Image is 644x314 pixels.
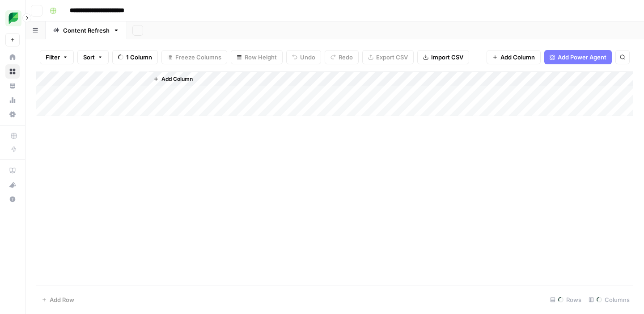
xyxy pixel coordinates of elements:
[161,75,193,83] span: Add Column
[544,50,612,64] button: Add Power Agent
[300,53,315,62] span: Undo
[5,50,20,64] a: Home
[5,93,20,107] a: Usage
[286,50,321,64] button: Undo
[5,79,20,93] a: Your Data
[150,73,196,85] button: Add Column
[36,293,80,307] button: Add Row
[83,53,95,62] span: Sort
[585,293,633,307] div: Columns
[112,50,158,64] button: 1 Column
[126,53,152,62] span: 1 Column
[231,50,283,64] button: Row Height
[362,50,414,64] button: Export CSV
[547,293,585,307] div: Rows
[63,26,110,35] div: Content Refresh
[500,53,535,62] span: Add Column
[245,53,277,62] span: Row Height
[5,163,20,178] a: AirOps Academy
[175,53,221,62] span: Freeze Columns
[5,178,20,192] button: What's new?
[50,295,74,304] span: Add Row
[77,50,109,64] button: Sort
[487,50,541,64] button: Add Column
[339,53,353,62] span: Redo
[431,53,463,62] span: Import CSV
[5,10,21,26] img: SproutSocial Logo
[417,50,469,64] button: Import CSV
[376,53,408,62] span: Export CSV
[161,50,227,64] button: Freeze Columns
[558,53,606,62] span: Add Power Agent
[40,50,74,64] button: Filter
[5,64,20,79] a: Browse
[46,53,60,62] span: Filter
[46,21,127,39] a: Content Refresh
[6,178,19,192] div: What's new?
[325,50,359,64] button: Redo
[5,192,20,206] button: Help + Support
[5,7,20,29] button: Workspace: SproutSocial
[5,107,20,121] a: Settings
